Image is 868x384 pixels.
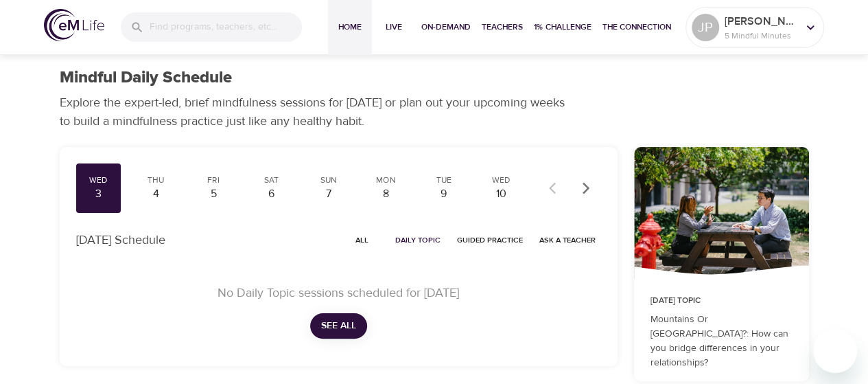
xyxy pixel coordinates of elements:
span: Live [377,20,410,34]
div: 10 [484,186,519,202]
div: Sun [312,174,346,186]
span: Teachers [482,20,523,34]
button: See All [310,313,367,339]
span: The Connection [602,20,671,34]
div: Mon [369,174,403,186]
div: 9 [427,186,461,202]
iframe: Button to launch messaging window [813,329,857,373]
button: Ask a Teacher [534,229,601,251]
div: JP [692,14,719,41]
button: Guided Practice [451,229,528,251]
div: Sat [254,174,288,186]
input: Find programs, teachers, etc... [150,12,302,42]
span: Guided Practice [457,234,523,247]
span: Daily Topic [395,234,441,247]
p: Mountains Or [GEOGRAPHIC_DATA]?: How can you bridge differences in your relationships? [650,313,793,370]
button: Daily Topic [390,229,446,251]
span: Ask a Teacher [539,234,596,247]
div: 4 [139,186,173,202]
div: 6 [254,186,288,202]
span: Home [333,20,366,34]
span: 1% Challenge [534,20,591,34]
p: [DATE] Schedule [76,231,165,249]
span: On-Demand [421,20,471,34]
div: Tue [427,174,461,186]
div: 5 [196,186,231,202]
h1: Mindful Daily Schedule [60,68,232,88]
div: Thu [139,174,173,186]
p: No Daily Topic sessions scheduled for [DATE] [93,284,585,302]
div: Wed [484,174,519,186]
div: 3 [82,186,116,202]
div: Wed [82,174,116,186]
div: 8 [369,186,403,202]
p: 5 Mindful Minutes [725,30,797,42]
p: Explore the expert-led, brief mindfulness sessions for [DATE] or plan out your upcoming weeks to ... [60,93,574,131]
p: [PERSON_NAME] [725,13,797,30]
button: All [340,229,384,251]
div: Fri [196,174,231,186]
img: logo [44,9,104,41]
div: 7 [312,186,346,202]
span: See All [321,317,356,335]
span: All [346,234,379,247]
p: [DATE] Topic [650,295,793,307]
